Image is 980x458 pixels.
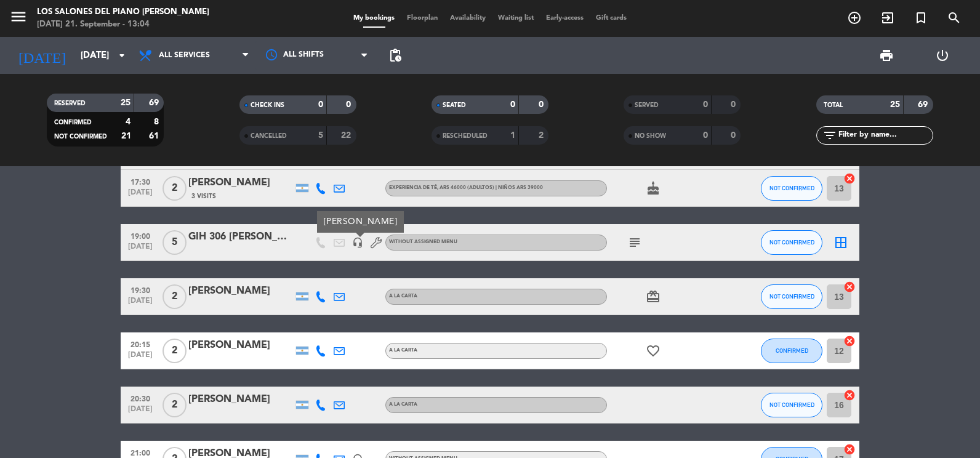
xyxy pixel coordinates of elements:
[761,230,822,255] button: NOT CONFIRMED
[54,119,92,126] span: CONFIRMED
[761,284,822,309] button: NOT CONFIRMED
[251,133,287,139] span: CANCELLED
[125,228,156,243] span: 19:00
[492,15,540,22] span: Waiting list
[890,100,900,109] strong: 25
[389,185,543,190] span: EXPERIENCIA DE TÉ
[539,100,546,109] strong: 0
[163,284,187,309] span: 2
[9,7,28,30] button: menu
[703,131,708,140] strong: 0
[761,339,822,363] button: CONFIRMED
[251,102,284,108] span: CHECK INS
[389,348,417,353] span: A LA CARTA
[769,185,814,191] span: NOT CONFIRMED
[389,239,457,244] span: Without assigned menu
[114,48,129,63] i: arrow_drop_down
[154,118,161,126] strong: 8
[443,133,488,139] span: RESCHEDULED
[510,100,515,109] strong: 0
[125,188,156,203] span: [DATE]
[646,289,661,304] i: card_giftcard
[125,391,156,405] span: 20:30
[843,443,856,456] i: cancel
[590,15,633,22] span: Gift cards
[389,294,417,299] span: A LA CARTA
[54,134,107,140] span: NOT CONFIRMED
[635,102,659,108] span: SERVED
[188,175,293,191] div: [PERSON_NAME]
[843,335,856,347] i: cancel
[443,102,466,108] span: SEATED
[822,128,837,143] i: filter_list
[843,281,856,293] i: cancel
[914,10,928,25] i: turned_in_not
[769,239,814,246] span: NOT CONFIRMED
[125,405,156,419] span: [DATE]
[125,174,156,188] span: 17:30
[703,100,708,109] strong: 0
[188,392,293,408] div: [PERSON_NAME]
[761,393,822,417] button: NOT CONFIRMED
[121,98,131,107] strong: 25
[163,393,187,417] span: 2
[915,37,971,74] div: LOG OUT
[769,401,814,408] span: NOT CONFIRMED
[539,131,546,140] strong: 2
[9,7,28,26] i: menu
[163,339,187,363] span: 2
[833,235,848,250] i: border_all
[149,132,161,140] strong: 61
[843,389,856,401] i: cancel
[776,347,808,354] span: CONFIRMED
[627,235,642,250] i: subject
[540,15,590,22] span: Early-access
[646,343,661,358] i: favorite_border
[635,133,666,139] span: NO SHOW
[125,297,156,311] span: [DATE]
[188,337,293,353] div: [PERSON_NAME]
[163,176,187,201] span: 2
[843,172,856,185] i: cancel
[347,15,401,22] span: My bookings
[317,211,404,233] div: [PERSON_NAME]
[388,48,403,63] span: pending_actions
[918,100,930,109] strong: 69
[947,10,962,25] i: search
[37,18,209,31] div: [DATE] 21. September - 13:04
[188,283,293,299] div: [PERSON_NAME]
[824,102,843,108] span: TOTAL
[125,243,156,257] span: [DATE]
[880,10,895,25] i: exit_to_app
[761,176,822,201] button: NOT CONFIRMED
[879,48,894,63] span: print
[769,293,814,300] span: NOT CONFIRMED
[318,100,323,109] strong: 0
[935,48,950,63] i: power_settings_new
[444,15,492,22] span: Availability
[125,337,156,351] span: 20:15
[437,185,543,190] span: , ARS 46000 (Adultos) | Niños ARS 39000
[125,283,156,297] span: 19:30
[188,229,293,245] div: GIH 306 [PERSON_NAME]
[731,131,738,140] strong: 0
[37,6,209,18] div: Los Salones del Piano [PERSON_NAME]
[163,230,187,255] span: 5
[341,131,353,140] strong: 22
[191,191,216,201] span: 3 Visits
[731,100,738,109] strong: 0
[847,10,862,25] i: add_circle_outline
[837,129,933,142] input: Filter by name...
[389,402,417,407] span: A LA CARTA
[125,351,156,365] span: [DATE]
[126,118,131,126] strong: 4
[646,181,661,196] i: cake
[121,132,131,140] strong: 21
[352,237,363,248] i: headset_mic
[401,15,444,22] span: Floorplan
[318,131,323,140] strong: 5
[9,42,74,69] i: [DATE]
[54,100,86,106] span: RESERVED
[159,51,210,60] span: All services
[346,100,353,109] strong: 0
